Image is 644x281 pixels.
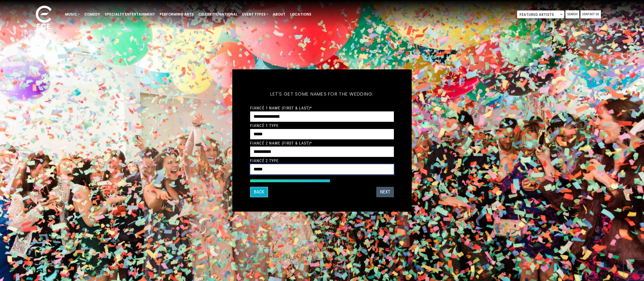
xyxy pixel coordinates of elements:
label: Fiancé 1 Type [250,123,279,128]
a: Specialty Entertainment [102,10,157,19]
a: Locations [288,10,314,19]
a: Performing Arts [157,10,196,19]
a: Music [63,10,82,19]
a: Contact Us [580,10,601,18]
a: Comedy [82,10,102,19]
label: Fiancé 1 Name (First & Last)* [250,105,312,111]
button: Back [250,187,268,197]
span: Featured Artists [517,11,564,19]
a: Event Types [240,10,271,19]
a: Celebrity/National [196,10,240,19]
span: Featured Artists [517,10,564,18]
a: About [271,10,288,19]
a: Search [566,10,579,18]
label: Fiancé 2 Type [250,158,279,163]
img: ece_new_logo_whitev2-1.png [29,4,58,32]
h5: Let's get some names for the wedding: [250,84,394,105]
button: Next [376,187,394,197]
label: Fiancé 2 Name (First & Last)* [250,140,312,146]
